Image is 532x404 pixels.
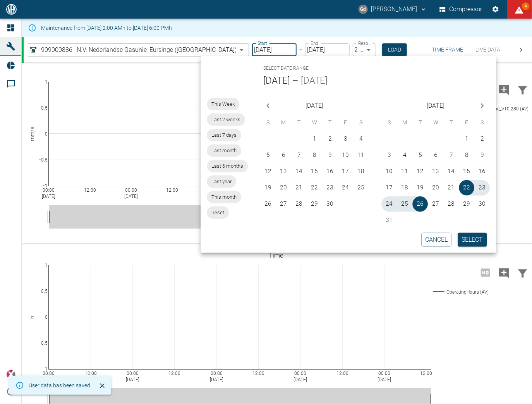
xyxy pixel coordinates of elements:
span: Saturday [475,115,489,131]
button: 2 [323,131,338,147]
button: 8 [459,148,475,163]
span: Sunday [382,115,396,131]
button: Filter Chart Data [513,263,532,283]
span: Monday [398,115,412,131]
button: Next month [474,98,490,113]
span: Last 6 months [207,162,248,170]
span: Tuesday [292,115,306,131]
div: Last 7 days [207,129,241,141]
span: High Resolution only available for periods of <3 days [476,268,495,276]
button: 1 [459,131,475,147]
button: 16 [475,164,490,179]
button: 23 [323,180,338,196]
span: 4 [522,2,530,10]
button: 6 [428,148,444,163]
div: Last month [207,144,241,157]
button: 11 [354,148,369,163]
button: 26 [261,196,276,212]
button: Filter Chart Data [513,79,532,100]
span: [DATE] [305,100,323,111]
button: 13 [276,164,292,179]
button: g.j.de.vries@gasunie.nl [357,2,428,16]
span: This Week [207,100,239,108]
span: Last month [207,147,241,155]
button: 13 [428,164,444,179]
img: logo [5,4,17,14]
button: Load [382,43,407,56]
span: Tuesday [413,115,427,131]
button: 29 [459,196,475,212]
button: 24 [382,196,397,212]
button: 14 [444,164,459,179]
button: 21 [292,180,307,196]
span: This month [207,193,241,201]
button: 26 [413,196,428,212]
button: 17 [338,164,354,179]
button: 16 [323,164,338,179]
button: Select [458,233,487,247]
span: Monday [276,115,290,131]
div: User data has been saved [29,378,90,392]
span: Last 7 days [207,131,241,139]
button: 20 [276,180,292,196]
label: Resolution [358,40,372,46]
button: 19 [261,180,276,196]
button: 2 [475,131,490,147]
div: Last 6 months [207,160,248,172]
span: Thursday [323,115,337,131]
button: 21 [444,180,459,196]
span: Select date range [263,62,309,75]
input: MM/DD/YYYY [305,43,350,56]
button: 7 [292,148,307,163]
button: 8 [307,148,323,163]
span: [DATE] [301,75,328,87]
div: This Week [207,98,239,110]
span: Last 2 weeks [207,116,245,124]
button: 10 [338,148,354,163]
button: Close [96,380,108,392]
button: 17 [382,180,397,196]
div: Reset [207,206,229,219]
span: [DATE] [427,100,444,111]
button: Add comment [495,263,513,283]
button: Previous month [260,98,276,113]
button: 15 [307,164,323,179]
button: 10 [382,164,397,179]
p: – [299,45,303,54]
button: 24 [338,180,354,196]
button: 25 [354,180,369,196]
div: Last 2 weeks [207,113,245,126]
span: Friday [460,115,474,131]
button: 25 [397,196,413,212]
button: Time Frame [426,37,469,62]
button: [DATE] [263,75,290,87]
div: Last year [207,175,236,188]
button: 30 [475,196,490,212]
button: 14 [292,164,307,179]
button: 6 [276,148,292,163]
button: 3 [338,131,354,147]
button: 12 [261,164,276,179]
a: 909000886_ N.V. Nederlandse Gasunie_Eursinge ([GEOGRAPHIC_DATA]) [29,45,237,55]
button: 29 [307,196,323,212]
button: 4 [397,148,413,163]
button: 5 [261,148,276,163]
button: 31 [382,213,397,228]
button: 30 [323,196,338,212]
button: 1 [307,131,323,147]
button: 7 [444,148,459,163]
span: Sunday [261,115,275,131]
button: 9 [323,148,338,163]
button: 28 [444,196,459,212]
button: 5 [413,148,428,163]
button: 9 [475,148,490,163]
span: Friday [338,115,352,131]
button: 27 [428,196,444,212]
button: 20 [428,180,444,196]
div: 2 Minutes [353,43,376,56]
h5: – [290,75,301,87]
img: Xplore Logo [6,370,15,379]
button: 18 [397,180,413,196]
button: 27 [276,196,292,212]
button: Compressor [438,2,484,16]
